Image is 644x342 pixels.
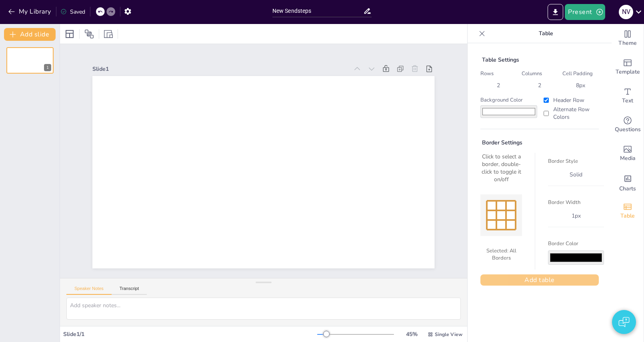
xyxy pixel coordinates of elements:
div: Add images, graphics, shapes or video [612,139,644,168]
div: Left Border (Double-click to toggle) [486,201,488,230]
span: Media [620,154,636,163]
div: Bottom Border (Double-click to toggle) [487,229,516,230]
span: Theme [618,39,637,48]
div: Inner Vertical Borders (Double-click to toggle) [496,201,497,230]
div: Slide 1 / 1 [63,330,317,338]
div: 8 px [573,82,588,89]
div: Layout [63,28,76,40]
span: Questions [615,125,641,134]
div: Get real-time input from your audience [612,110,644,139]
div: N V [619,5,633,19]
button: Speaker Notes [66,286,112,295]
label: Rows [480,70,517,77]
span: Text [622,96,633,105]
label: Background Color [480,96,537,104]
div: solid [565,169,587,180]
div: 1 [44,64,51,71]
label: Cell Padding [562,70,599,77]
div: 1 px [567,210,586,221]
label: Border Color [548,240,604,247]
button: Add table [480,274,599,286]
div: Resize presentation [102,28,114,40]
div: Top Border (Double-click to toggle) [487,200,516,202]
input: Header Row [544,98,549,103]
button: Transcript [112,286,147,295]
label: Alternate Row Colors [542,106,599,121]
p: Table [488,24,604,43]
button: Add slide [4,28,56,41]
button: N V [619,4,633,20]
div: Change the overall theme [612,24,644,53]
div: Saved [60,8,85,16]
input: Alternate Row Colors [544,111,549,116]
div: Slide 1 [92,65,348,73]
label: Border Style [548,158,604,165]
div: Table Settings [480,56,599,64]
button: My Library [6,5,54,18]
div: 2 [535,82,544,89]
input: Insert title [272,5,363,17]
span: Template [616,68,640,76]
button: Export to PowerPoint [548,4,563,20]
span: Position [84,29,94,39]
div: Add ready made slides [612,53,644,82]
span: Table [620,212,635,220]
label: Border Width [548,199,604,206]
div: Border Settings [480,139,599,146]
label: Header Row [542,96,599,104]
span: Charts [619,184,636,193]
div: 45 % [402,330,421,338]
div: Selected: All Borders [480,244,522,265]
span: Single View [435,331,462,338]
div: Inner Horizontal Borders (Double-click to toggle) [487,219,516,221]
div: Inner Vertical Borders (Double-click to toggle) [505,201,507,230]
div: Add charts and graphs [612,168,644,197]
div: 2 [494,82,503,89]
div: Click to select a border, double-click to toggle it on/off [480,153,522,183]
div: Inner Horizontal Borders (Double-click to toggle) [487,210,516,211]
div: Right Border (Double-click to toggle) [515,201,516,230]
div: Add a table [612,197,644,226]
label: Columns [522,70,558,77]
button: Present [565,4,605,20]
div: Add text boxes [612,82,644,110]
div: 1 [6,47,54,74]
